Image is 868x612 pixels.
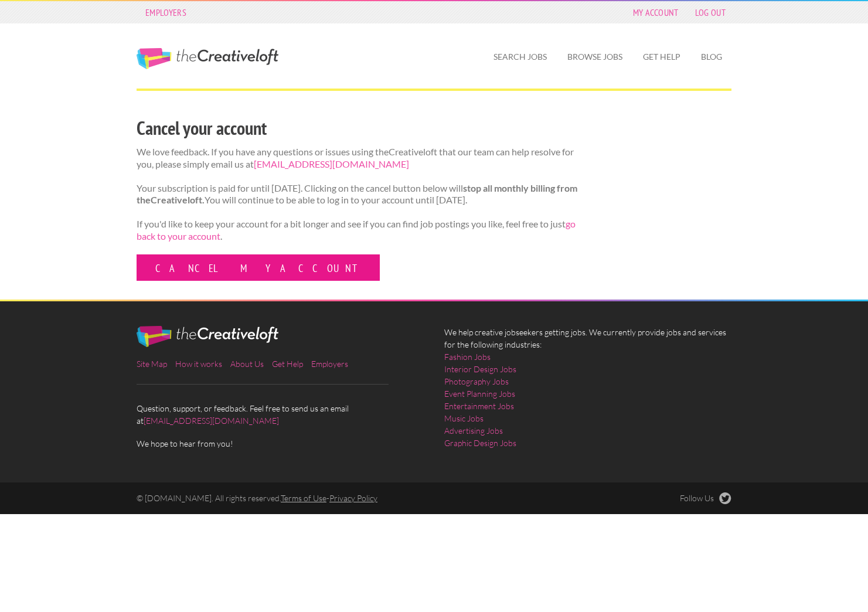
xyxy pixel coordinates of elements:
a: Terms of Use [281,493,326,503]
a: Interior Design Jobs [444,363,516,375]
a: Log Out [689,4,731,21]
div: Question, support, or feedback. Feel free to send us an email at [127,326,434,450]
img: The Creative Loft [137,326,278,347]
div: © [DOMAIN_NAME]. All rights reserved. - [127,492,588,504]
a: My Account [627,4,685,21]
a: Advertising Jobs [444,424,503,437]
a: The Creative Loft [137,48,278,69]
strong: stop all monthly billing from theCreativeloft. [137,182,577,206]
a: [EMAIL_ADDRESS][DOMAIN_NAME] [254,158,409,169]
p: Your subscription is paid for until [DATE]. Clicking on the cancel button below will You will con... [137,182,578,207]
a: Site Map [137,359,167,369]
a: Graphic Design Jobs [444,437,516,449]
a: Get Help [272,359,303,369]
div: We help creative jobseekers getting jobs. We currently provide jobs and services for the followin... [434,326,742,458]
a: Entertainment Jobs [444,400,514,412]
a: About Us [230,359,264,369]
a: Cancel my account [137,254,380,281]
a: How it works [175,359,222,369]
a: Fashion Jobs [444,351,491,363]
a: Event Planning Jobs [444,387,515,400]
a: Employers [311,359,348,369]
p: If you'd like to keep your account for a bit longer and see if you can find job postings you like... [137,218,578,243]
a: Get Help [634,43,690,70]
a: go back to your account [137,218,576,242]
a: Follow Us [680,492,731,504]
a: Privacy Policy [329,493,377,503]
a: Blog [692,43,731,70]
span: We hope to hear from you! [137,437,424,450]
p: We love feedback. If you have any questions or issues using theCreativeloft that our team can hel... [137,146,578,171]
a: Music Jobs [444,412,484,424]
a: Employers [139,4,192,21]
a: Browse Jobs [558,43,632,70]
h2: Cancel your account [137,115,578,141]
a: Photography Jobs [444,375,509,387]
a: [EMAIL_ADDRESS][DOMAIN_NAME] [144,416,279,426]
a: Search Jobs [484,43,556,70]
